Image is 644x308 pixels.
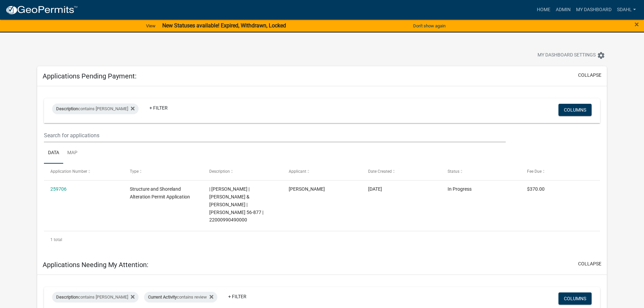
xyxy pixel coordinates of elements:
div: 1 total [44,231,600,248]
span: In Progress [448,186,472,192]
span: Structure and Shoreland Alteration Permit Application [130,186,190,199]
a: 259706 [50,186,67,192]
button: Close [635,20,639,28]
span: Application Number [50,169,87,174]
a: View [143,20,158,31]
span: Description [56,106,78,111]
span: My Dashboard Settings [538,51,596,60]
div: contains [PERSON_NAME] [52,103,139,114]
span: Applicant [289,169,306,174]
div: contains review [144,292,217,303]
a: + Filter [144,102,173,114]
span: 05/15/2024 [368,186,382,192]
a: Map [63,142,81,164]
button: collapse [578,260,601,267]
datatable-header-cell: Application Number [44,164,123,180]
span: $370.00 [527,186,545,192]
span: | Sheila Dahl | NASH,KYLE & NICOLE | Jewett 56-877 | 22000990490000 [209,186,263,222]
datatable-header-cell: Status [441,164,520,180]
a: sdahl [614,3,639,16]
span: Type [130,169,139,174]
a: Data [44,142,63,164]
datatable-header-cell: Date Created [362,164,441,180]
button: Columns [558,292,592,305]
input: Search for applications [44,128,505,142]
button: My Dashboard Settingssettings [532,49,611,62]
div: contains [PERSON_NAME] [52,292,139,303]
span: Status [448,169,459,174]
strong: New Statuses available! Expired, Withdrawn, Locked [162,22,286,29]
span: Date Created [368,169,392,174]
span: Fee Due [527,169,542,174]
datatable-header-cell: Applicant [282,164,362,180]
a: My Dashboard [573,3,614,16]
a: Home [534,3,553,16]
span: × [635,20,639,29]
i: settings [597,51,605,60]
h5: Applications Pending Payment: [43,72,137,80]
span: Current Activity [148,294,177,300]
datatable-header-cell: Description [203,164,282,180]
button: Don't show again [410,20,448,31]
button: collapse [578,72,601,79]
a: Admin [553,3,573,16]
h5: Applications Needing My Attention: [43,261,148,269]
span: Description [56,294,78,300]
span: allen sellner [289,186,325,192]
div: collapse [37,86,607,255]
button: Columns [558,104,592,116]
span: Description [209,169,230,174]
datatable-header-cell: Fee Due [520,164,600,180]
a: + Filter [223,290,252,303]
datatable-header-cell: Type [123,164,203,180]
